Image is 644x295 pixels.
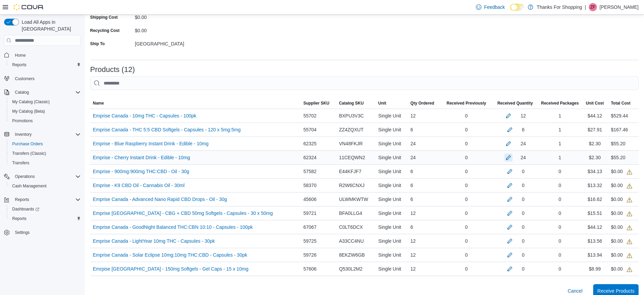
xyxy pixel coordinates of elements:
span: Promotions [12,118,33,124]
div: 1 [538,123,581,136]
div: 6 [408,220,441,234]
span: 59721 [303,209,316,217]
div: 6 [522,126,525,134]
div: $34.13 [581,165,608,178]
span: Dashboards [9,205,81,213]
div: Single Unit [376,123,408,136]
div: 24 [521,153,526,162]
div: Single Unit [376,165,408,178]
div: 24 [408,137,441,150]
div: $0.00 [135,12,226,20]
span: Promotions [9,117,81,125]
div: 0 [522,181,525,189]
span: VN48FKJR [339,140,363,148]
span: 45606 [303,195,316,203]
a: Promotions [9,117,36,125]
div: Single Unit [376,234,408,248]
span: 57606 [303,265,316,273]
div: 0 [522,195,525,203]
div: 0 [538,206,581,220]
div: 0 [522,223,525,231]
div: 0 [441,234,492,248]
button: Inventory [12,130,34,139]
span: Reports [12,62,26,68]
div: 12 [408,262,441,276]
button: Operations [12,172,38,181]
div: Zander Finch [589,3,597,11]
div: Single Unit [376,262,408,276]
div: $44.12 [581,109,608,123]
button: Operations [1,172,83,181]
span: C0LT6DCX [339,223,363,231]
p: [PERSON_NAME] [600,3,639,11]
span: Reports [9,61,81,69]
span: Transfers (Classic) [12,151,46,156]
input: This is a search bar. After typing your query, hit enter to filter the results lower in the page. [90,76,639,90]
div: 1 [538,109,581,123]
div: 6 [408,179,441,192]
div: 12 [408,248,441,262]
div: 12 [408,234,441,248]
div: 12 [521,112,526,120]
div: Single Unit [376,248,408,262]
span: Reports [15,197,29,202]
a: Emprise - Cherry Instant Drink - Edible - 10mg [93,153,190,162]
button: Transfers (Classic) [7,149,83,158]
button: Cash Management [7,181,83,191]
button: Customers [1,74,83,84]
span: ZF [590,3,596,11]
div: $0.00 [611,223,632,231]
span: BXPU3V3C [339,112,364,120]
span: Dashboards [12,206,39,212]
span: My Catalog (Beta) [9,107,81,115]
div: Single Unit [376,137,408,150]
span: 58370 [303,181,316,189]
button: My Catalog (Classic) [7,97,83,107]
div: $16.62 [581,192,608,206]
label: Ship To [90,41,105,47]
button: Inventory [1,130,83,139]
button: Catalog SKU [336,98,376,109]
div: Single Unit [376,109,408,123]
span: Name [93,100,104,106]
span: Q530L2M2 [339,265,362,273]
input: Dark Mode [510,4,524,11]
span: 67067 [303,223,316,231]
div: 0 [538,220,581,234]
div: 0 [538,262,581,276]
span: Received Quantity [497,100,533,106]
span: Unit [378,100,386,106]
div: Single Unit [376,220,408,234]
div: 0 [441,262,492,276]
button: Supplier SKU [300,98,336,109]
a: Settings [12,228,32,237]
div: $8.99 [581,262,608,276]
span: Received Packages [541,100,579,106]
span: Received Previously [446,100,486,106]
div: $0.00 [611,265,632,273]
label: Recycling Cost [90,28,120,33]
div: 0 [538,179,581,192]
span: My Catalog (Classic) [9,98,81,106]
div: 0 [441,109,492,123]
span: 57582 [303,167,316,176]
div: $0.00 [611,181,632,189]
img: Cova [14,4,44,11]
div: $13.56 [581,234,608,248]
span: Receive Products [597,288,635,294]
span: Inventory [12,130,81,139]
div: 0 [441,179,492,192]
div: 0 [522,237,525,245]
span: Transfers [12,160,29,166]
div: 0 [441,192,492,206]
span: Reports [12,216,26,221]
div: Single Unit [376,179,408,192]
div: 0 [441,220,492,234]
a: Customers [12,75,37,83]
div: 24 [408,151,441,164]
div: $15.51 [581,206,608,220]
div: [GEOGRAPHIC_DATA] [135,38,226,47]
span: Settings [15,230,29,235]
